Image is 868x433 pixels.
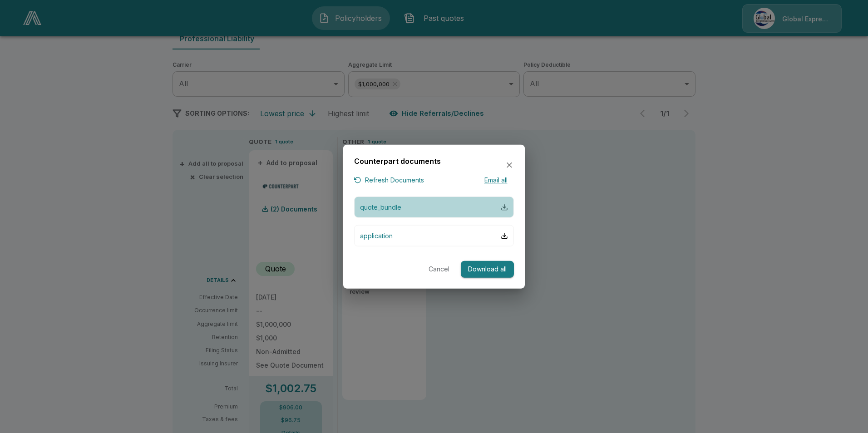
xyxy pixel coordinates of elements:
[354,197,514,218] button: quote_bundle
[354,225,514,246] button: application
[360,231,393,241] p: application
[354,174,424,186] button: Refresh Documents
[478,174,514,186] button: Email all
[424,261,454,278] button: Cancel
[354,156,441,167] h6: Counterpart documents
[360,202,401,212] p: quote_bundle
[461,261,514,278] button: Download all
